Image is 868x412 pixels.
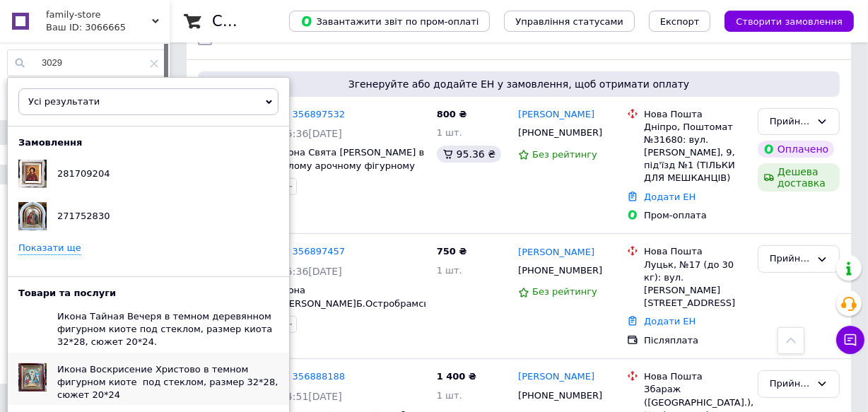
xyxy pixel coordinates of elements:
button: Створити замовлення [725,11,854,32]
div: Луцьк, №17 (до 30 кг): вул. [PERSON_NAME][STREET_ADDRESS] [644,259,746,310]
span: Без рейтингу [532,149,597,160]
div: [PHONE_NUMBER] [515,387,604,405]
span: 15:36[DATE] [280,266,342,277]
div: Замовлення [8,136,93,149]
div: [PHONE_NUMBER] [515,261,604,280]
span: 750 ₴ [437,246,467,257]
span: Управління статусами [515,16,623,27]
div: Прийнято [770,252,811,266]
a: Створити замовлення [710,16,854,26]
div: Пром-оплата [644,209,746,222]
div: Нова Пошта [644,370,746,383]
span: 1 400 ₴ [437,371,476,382]
span: 1 шт. [437,127,462,138]
div: Післяплата [644,334,746,347]
a: [PERSON_NAME] [518,370,594,384]
a: Додати ЕН [644,192,696,202]
a: Ікона Свята [PERSON_NAME] в білому арочному фігурному кіоті під склом, розмір кіота 28*25, сюжет ... [280,147,424,197]
input: Пошук [8,50,165,76]
a: Показати ще [18,242,81,255]
a: [PERSON_NAME] [518,246,594,259]
h1: Список замовлень [212,13,356,30]
div: Ваш ID: 3066665 [46,21,170,34]
span: 800 ₴ [437,109,467,119]
button: Чат з покупцем [836,326,864,354]
button: Експорт [649,11,711,32]
span: Згенеруйте або додайте ЕН у замовлення, щоб отримати оплату [204,77,834,91]
span: 1 шт. [437,265,462,276]
a: № 356888188 [280,371,345,382]
div: Нова Пошта [644,245,746,258]
span: 14:51[DATE] [280,391,342,402]
button: Завантажити звіт по пром-оплаті [289,11,490,32]
a: № 356897532 [280,109,345,119]
div: Дніпро, Поштомат №31680: вул. [PERSON_NAME], 9, під'їзд №1 (ТІЛЬКИ ДЛЯ МЕШКАНЦІВ) [644,121,746,185]
span: Икона Тайная Вечеря в темном деревянном фигурном киоте под стеклом, размер киота 32*28, сюжет 20*24. [57,311,272,347]
span: Створити замовлення [736,16,843,27]
span: family-store [46,8,152,21]
span: Без рейтингу [532,286,597,297]
div: Прийнято [770,114,811,129]
span: 1 шт. [437,390,462,401]
span: 281709204 [57,168,110,179]
div: Нова Пошта [644,108,746,121]
span: Усі результати [28,96,100,107]
a: № 356897457 [280,246,345,257]
div: Дешева доставка [758,163,840,192]
div: Прийнято [770,377,811,392]
div: Оплачено [758,141,834,158]
a: [PERSON_NAME] [518,108,594,122]
a: Додати ЕН [644,316,696,326]
span: Икона Воскрисение Христово в темном фигурном киоте под стеклом, размер 32*28, сюжет 20*24 [57,364,278,400]
div: Товари та послуги [8,287,127,300]
div: [PHONE_NUMBER] [515,124,604,142]
span: 271752830 [57,211,110,221]
span: 15:36[DATE] [280,128,342,139]
div: 95.36 ₴ [437,146,501,163]
button: Управління статусами [504,11,635,32]
span: Завантажити звіт по пром-оплаті [300,15,479,28]
span: Експорт [660,16,700,27]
